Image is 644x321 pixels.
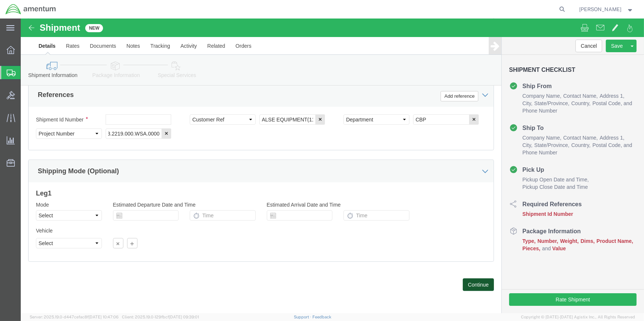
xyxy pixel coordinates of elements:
[122,315,199,319] span: Client: 2025.19.0-129fbcf
[30,315,119,319] span: Server: 2025.19.0-d447cefac8f
[521,314,635,320] span: Copyright © [DATE]-[DATE] Agistix Inc., All Rights Reserved
[294,315,312,319] a: Support
[21,19,644,313] iframe: FS Legacy Container
[579,5,634,14] button: [PERSON_NAME]
[169,315,199,319] span: [DATE] 09:39:01
[5,4,56,15] img: logo
[312,315,331,319] a: Feedback
[89,315,119,319] span: [DATE] 10:47:06
[580,5,622,13] span: Donald Frederiksen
